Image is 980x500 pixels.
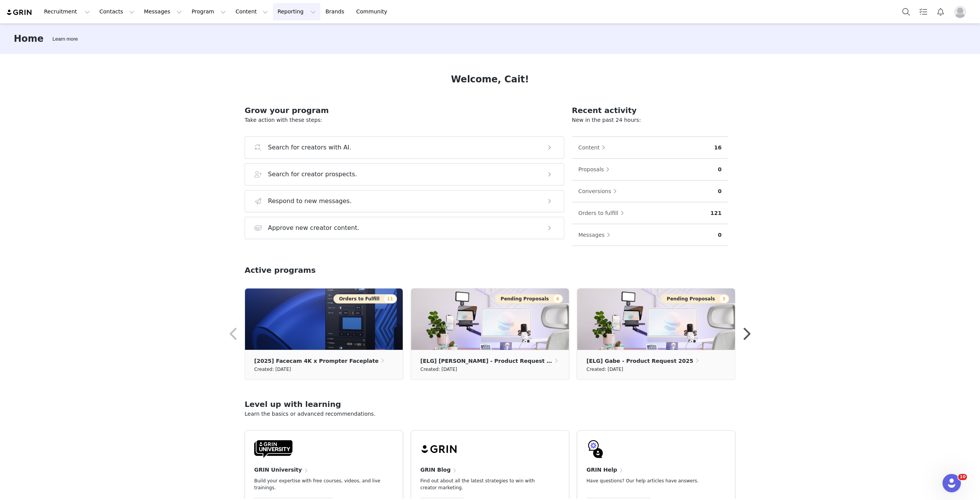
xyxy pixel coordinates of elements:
[254,357,379,365] p: [2025] Facecam 4K x Prompter Faceplate
[268,197,352,206] h3: Respond to new messages.
[572,116,728,124] p: New in the past 24 hours:
[958,474,967,480] span: 10
[245,264,316,276] h2: Active programs
[578,141,609,154] button: Content
[254,440,292,458] img: GRIN-University-Logo-Black.svg
[420,477,547,491] p: Find out about all the latest strategies to win with creator marketing.
[420,357,552,365] p: [ELG] [PERSON_NAME] - Product Request 2025
[932,3,949,20] button: Notifications
[268,143,351,152] h3: Search for creators with AI.
[577,289,735,350] img: 3c31aed3-1700-4e58-9f77-09904425bb60.jpg
[95,3,139,20] button: Contacts
[578,185,621,197] button: Conversions
[578,229,614,241] button: Messages
[915,3,932,20] a: Tasks
[954,6,966,18] img: placeholder-profile.jpg
[586,477,714,484] p: Have questions? Our help articles have answers.
[420,466,451,474] h4: GRIN Blog
[586,440,605,458] img: GRIN-help-icon.svg
[420,440,459,458] img: grin-logo-black.svg
[254,466,302,474] h4: GRIN University
[451,72,529,86] h1: Welcome, Cait!
[268,170,357,179] h3: Search for creator prospects.
[51,35,79,43] div: Tooltip anchor
[661,294,729,303] button: Pending Proposals3
[352,3,395,20] a: Community
[245,190,564,212] button: Respond to new messages.
[245,289,403,350] img: 66e73f2b-e8a9-407f-8bcc-e38e8709f15f.jpg
[245,136,564,159] button: Search for creators with AI.
[578,163,614,175] button: Proposals
[586,365,623,374] small: Created: [DATE]
[245,105,564,116] h2: Grow your program
[495,294,563,303] button: Pending Proposals6
[333,294,397,303] button: Orders to Fulfill11
[949,6,974,18] button: Profile
[718,231,722,239] p: 0
[254,365,291,374] small: Created: [DATE]
[710,209,722,217] p: 121
[187,3,230,20] button: Program
[586,466,617,474] h4: GRIN Help
[245,217,564,239] button: Approve new creator content.
[268,223,359,233] h3: Approve new creator content.
[718,187,722,195] p: 0
[572,105,728,116] h2: Recent activity
[245,163,564,185] button: Search for creator prospects.
[231,3,273,20] button: Content
[254,477,381,491] p: Build your expertise with free courses, videos, and live trainings.
[586,357,693,365] p: [ELG] Gabe - Product Request 2025
[578,207,628,219] button: Orders to fulfill
[714,144,722,152] p: 16
[420,365,457,374] small: Created: [DATE]
[273,3,320,20] button: Reporting
[898,3,915,20] button: Search
[139,3,186,20] button: Messages
[245,410,735,418] p: Learn the basics or advanced recommendations.
[14,32,44,46] h3: Home
[245,116,564,124] p: Take action with these steps:
[39,3,95,20] button: Recruitment
[6,9,33,16] img: grin logo
[942,474,961,492] iframe: Intercom live chat
[245,398,735,410] h2: Level up with learning
[411,289,569,350] img: bf6ce3e5-ce97-445f-8233-3bfb80b826e4.jpg
[718,166,722,174] p: 0
[321,3,351,20] a: Brands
